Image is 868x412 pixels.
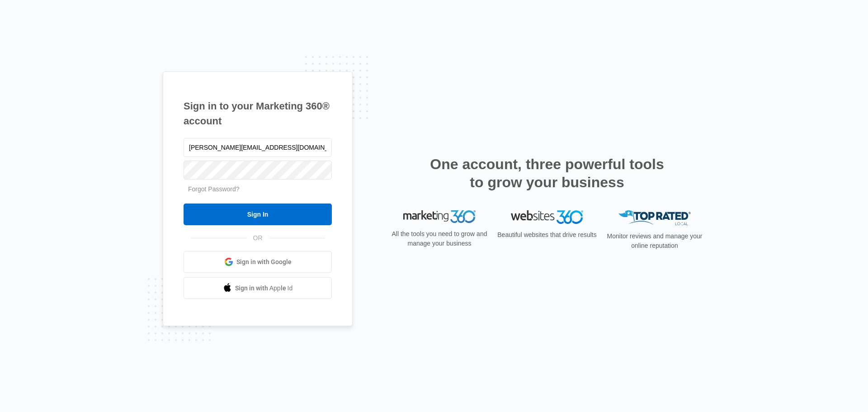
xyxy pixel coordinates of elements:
h1: Sign in to your Marketing 360® account [184,99,332,128]
p: All the tools you need to grow and manage your business [389,229,490,248]
input: Sign In [184,204,332,225]
img: Websites 360 [511,210,583,223]
img: Marketing 360 [403,210,476,223]
a: Sign in with Google [184,251,332,273]
span: Sign in with Google [236,257,292,267]
h2: One account, three powerful tools to grow your business [427,155,667,191]
span: Sign in with Apple Id [235,284,293,293]
span: OR [247,233,269,243]
p: Beautiful websites that drive results [496,230,598,240]
a: Forgot Password? [188,185,240,193]
img: Top Rated Local [618,210,691,225]
p: Monitor reviews and manage your online reputation [604,232,705,251]
a: Sign in with Apple Id [184,277,332,299]
input: Email [184,138,332,157]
